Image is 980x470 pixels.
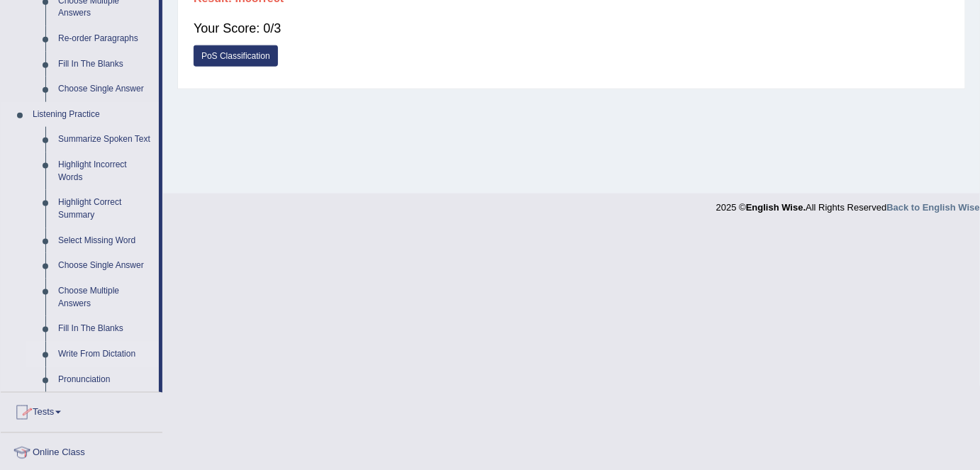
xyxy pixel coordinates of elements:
a: Fill In The Blanks [52,52,159,77]
a: Online Class [1,433,162,469]
strong: English Wise. [746,202,806,213]
a: Summarize Spoken Text [52,127,159,152]
a: Write From Dictation [52,342,159,367]
a: Choose Single Answer [52,253,159,279]
a: Choose Multiple Answers [52,279,159,316]
a: PoS Classification [194,45,278,67]
a: Tests [1,393,162,428]
a: Back to English Wise [887,202,980,213]
a: Highlight Correct Summary [52,190,159,228]
a: Re-order Paragraphs [52,26,159,52]
a: Fill In The Blanks [52,316,159,342]
a: Pronunciation [52,367,159,393]
div: Your Score: 0/3 [194,11,950,45]
a: Listening Practice [26,102,159,128]
div: 2025 © All Rights Reserved [716,194,980,214]
a: Select Missing Word [52,228,159,254]
a: Choose Single Answer [52,77,159,102]
a: Highlight Incorrect Words [52,152,159,190]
